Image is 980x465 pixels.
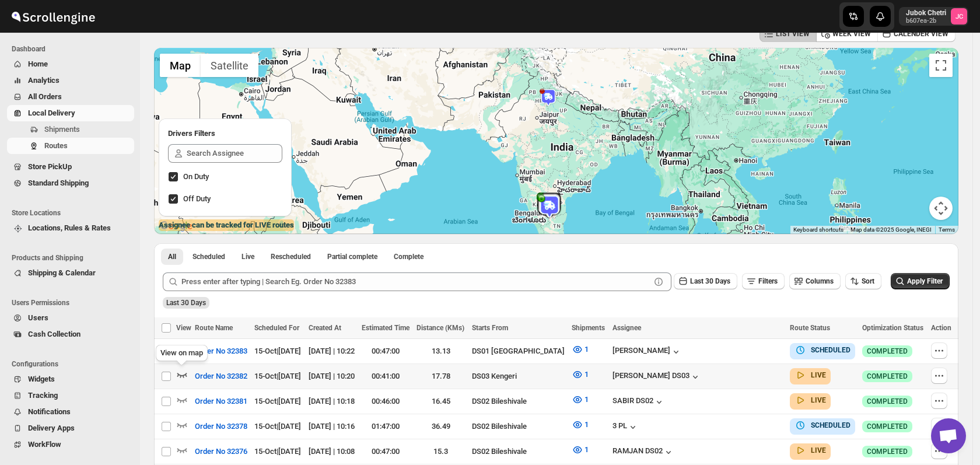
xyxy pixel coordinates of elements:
button: 1 [565,365,596,384]
span: Partial complete [327,252,377,261]
button: Map camera controls [929,197,953,220]
span: 1 [584,395,589,404]
button: [PERSON_NAME] DS03 [612,371,701,383]
span: Distance (KMs) [416,324,464,332]
button: LIVE [794,445,826,456]
button: LIVE [794,394,826,406]
span: Starts From [472,324,508,332]
b: LIVE [811,371,826,379]
button: Apply Filter [891,273,950,289]
span: Complete [394,252,423,261]
button: RAMJAN DS02 [612,446,674,458]
span: Action [931,324,951,332]
b: LIVE [811,446,826,454]
div: Open chat [931,418,966,453]
span: View [176,324,191,332]
a: Open this area in Google Maps (opens a new window) [157,219,195,234]
button: Users [7,310,134,326]
button: Keyboard shortcuts [793,226,843,234]
label: Assignee can be tracked for LIVE routes [159,219,294,231]
span: Cash Collection [28,330,80,338]
p: b607ea-2b [906,18,946,25]
button: Show street map [160,54,201,77]
span: Shipments [572,324,605,332]
span: 15-Oct | [DATE] [254,422,301,431]
span: Filters [758,277,778,285]
button: Widgets [7,371,134,387]
span: Off Duty [183,194,211,203]
span: Configurations [12,359,134,369]
button: All routes [161,249,183,265]
div: 13.13 [416,345,464,357]
div: [DATE] | 10:22 [309,345,355,357]
div: [DATE] | 10:08 [309,446,355,457]
span: Last 30 Days [690,277,730,285]
div: 17.78 [416,370,464,382]
input: Press enter after typing | Search Eg. Order No 32383 [181,272,650,291]
span: Dashboard [12,44,134,54]
span: Order No 32381 [195,396,247,407]
div: DS02 Bileshivale [472,446,565,457]
div: SABIR DS02 [612,396,665,408]
p: Jubok Chetri [906,8,946,18]
button: 1 [565,440,596,459]
span: Routes [44,141,68,150]
span: Last 30 Days [166,299,206,307]
span: Users [28,313,48,322]
button: Filters [742,273,785,289]
span: 15-Oct | [DATE] [254,347,301,355]
span: Analytics [28,76,60,85]
div: [DATE] | 10:16 [309,421,355,432]
span: Users Permissions [12,298,134,307]
div: 00:47:00 [362,446,409,457]
span: Map data ©2025 Google, INEGI [850,226,932,233]
span: 15-Oct | [DATE] [254,447,301,456]
span: Local Delivery [28,109,75,117]
button: Last 30 Days [674,273,737,289]
button: Delivery Apps [7,420,134,436]
span: 15-Oct | [DATE] [254,397,301,405]
a: Terms (opens in new tab) [939,226,955,233]
button: 1 [565,340,596,359]
span: 1 [584,420,589,429]
span: Notifications [28,407,71,416]
span: Columns [806,277,834,285]
input: Search Assignee [187,144,282,163]
button: All Orders [7,89,134,105]
span: COMPLETED [867,347,908,356]
button: 3 PL [612,421,639,433]
span: COMPLETED [867,372,908,381]
text: JC [956,13,963,20]
span: 1 [584,370,589,379]
button: Notifications [7,404,134,420]
span: Order No 32383 [195,345,247,357]
button: [PERSON_NAME] [612,346,682,358]
span: Order No 32378 [195,421,247,432]
span: Rescheduled [271,252,311,261]
span: Estimated Time [362,324,409,332]
h2: Drivers Filters [168,128,282,139]
span: Scheduled For [254,324,299,332]
button: Cash Collection [7,326,134,342]
button: Locations, Rules & Rates [7,220,134,236]
span: Route Name [195,324,233,332]
span: Apply Filter [907,277,943,285]
span: On Duty [183,172,209,181]
span: Products and Shipping [12,253,134,263]
button: CALENDER VIEW [877,26,956,42]
button: LIVE [794,369,826,381]
span: WEEK VIEW [832,29,871,39]
button: User menu [899,7,968,26]
span: WorkFlow [28,440,61,449]
span: Scheduled [192,252,225,261]
b: SCHEDULED [811,421,850,429]
button: Order No 32381 [188,392,254,411]
span: CALENDER VIEW [894,29,949,39]
span: 15-Oct | [DATE] [254,372,301,380]
span: Route Status [790,324,830,332]
span: Order No 32382 [195,370,247,382]
button: Sort [845,273,881,289]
